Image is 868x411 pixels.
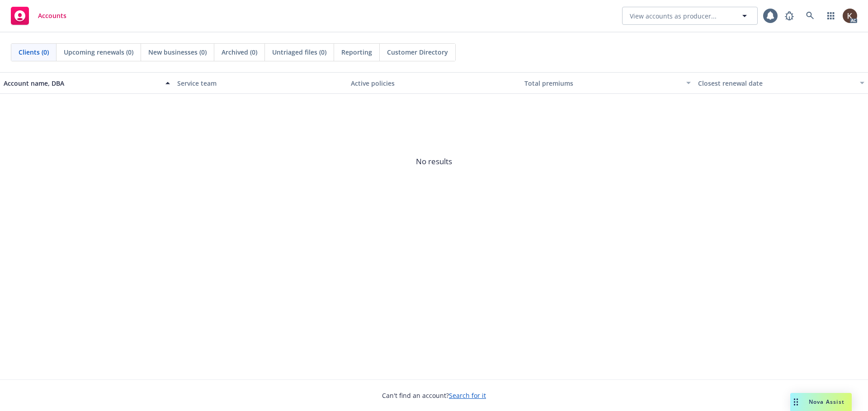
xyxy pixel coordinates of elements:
a: Search for it [449,391,486,400]
div: Closest renewal date [698,79,854,88]
span: New businesses (0) [148,47,207,57]
a: Search [801,7,819,25]
div: Account name, DBA [4,79,160,88]
span: Archived (0) [222,47,257,57]
div: Drag to move [790,393,802,411]
span: Clients (0) [19,47,49,57]
span: Customer Directory [387,47,448,57]
button: Service team [174,72,347,94]
span: View accounts as producer... [630,11,717,21]
span: Can't find an account? [382,391,486,400]
span: Nova Assist [809,398,844,406]
div: Total premiums [524,79,681,88]
div: Service team [177,79,344,88]
span: Untriaged files (0) [272,47,326,57]
div: Active policies [351,79,517,88]
button: View accounts as producer... [622,7,758,25]
button: Active policies [347,72,521,94]
span: Accounts [38,12,66,19]
a: Report a Bug [780,7,798,25]
button: Nova Assist [790,393,852,411]
span: Upcoming renewals (0) [64,47,133,57]
a: Accounts [7,3,70,28]
button: Total premiums [521,72,694,94]
a: Switch app [822,7,840,25]
span: Reporting [341,47,372,57]
button: Closest renewal date [694,72,868,94]
img: photo [843,9,857,23]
